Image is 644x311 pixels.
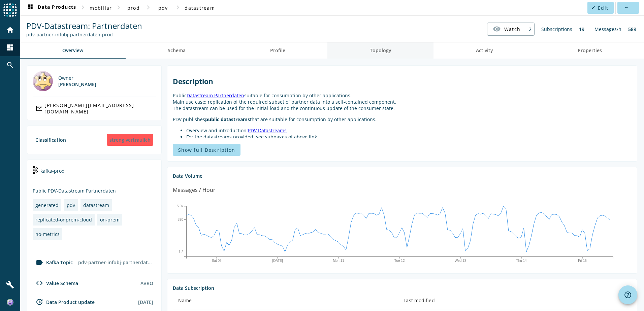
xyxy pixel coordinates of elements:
[35,104,42,112] mat-icon: mail_outline
[504,23,520,35] span: Watch
[333,259,344,263] text: Mon 11
[591,23,625,36] div: Messages/h
[173,173,632,179] div: Data Volume
[398,291,632,310] th: Last modified
[624,6,628,9] mat-icon: more_horiz
[576,23,588,36] div: 19
[186,127,632,134] li: Overview and introduction:
[75,256,156,268] div: pdv-partner-infobj-partnerdaten-prod
[79,3,87,11] mat-icon: chevron_right
[394,259,405,263] text: Tue 12
[35,231,60,237] div: no-metrics
[26,31,142,38] div: Kafka Topic: pdv-partner-infobj-partnerdaten-prod
[6,61,14,69] mat-icon: search
[115,3,123,11] mat-icon: chevron_right
[6,43,14,51] mat-icon: dashboard
[33,165,156,182] div: kafka-prod
[26,4,34,12] mat-icon: dashboard
[173,285,632,291] div: Data Subscription
[158,5,168,11] span: pdv
[178,218,183,221] text: 590
[24,2,79,14] button: Data Products
[35,258,43,267] mat-icon: label
[107,134,153,146] div: streng vertraulich
[205,116,250,123] strong: public datastreams
[33,258,73,267] div: Kafka Topic
[173,291,398,310] th: Name
[272,259,283,263] text: [DATE]
[591,6,595,9] mat-icon: edit
[35,202,59,208] div: generated
[35,216,92,223] div: replicated-onprem-cloud
[6,26,14,34] mat-icon: home
[487,23,526,35] button: Watch
[625,23,640,36] div: 589
[578,48,602,53] span: Properties
[598,5,608,11] span: Edit
[624,291,632,299] mat-icon: help_outline
[182,2,218,14] button: datastream
[83,202,109,208] div: datastream
[476,48,493,53] span: Activity
[493,25,501,33] mat-icon: visibility
[174,3,182,11] mat-icon: chevron_right
[67,202,75,208] div: pdv
[455,259,466,263] text: Wed 13
[140,280,153,286] div: AVRO
[173,116,632,123] p: PDV publishes that are suitable for consumption by other applications.
[179,250,183,254] text: 1.2
[123,2,144,14] button: prod
[127,5,140,11] span: prod
[173,92,632,111] p: Public suitable for consumption by other applications. Main use case: replication of the required...
[173,77,632,86] h2: Description
[248,127,287,134] a: PDV Datastreams
[173,186,216,194] div: Messages / Hour
[370,48,391,53] span: Topology
[6,281,14,289] mat-icon: build
[187,92,244,99] a: Datastream Partnerdaten
[44,102,153,115] div: [PERSON_NAME][EMAIL_ADDRESS][DOMAIN_NAME]
[526,23,534,35] div: 2
[58,75,96,81] div: Owner
[35,298,43,306] mat-icon: update
[33,166,38,174] img: kafka-prod
[152,2,174,14] button: pdv
[33,187,156,194] div: Public PDV-Datastream Partnerdaten
[35,137,66,143] div: Classification
[26,20,142,31] span: PDV-Datastream: Partnerdaten
[33,71,53,91] img: Bernhard Krenger
[33,102,156,114] a: [PERSON_NAME][EMAIL_ADDRESS][DOMAIN_NAME]
[516,259,527,263] text: Thu 14
[62,48,83,53] span: Overview
[270,48,285,53] span: Profile
[212,259,222,263] text: Sat 09
[3,3,17,17] img: spoud-logo.svg
[33,298,95,306] div: Data Product update
[138,299,153,305] div: [DATE]
[26,4,76,12] span: Data Products
[7,299,13,306] img: e4dac9d46c0f05edb672cbb5a384ad40
[587,2,614,14] button: Edit
[177,204,184,208] text: 5.9k
[100,216,120,223] div: on-prem
[144,3,152,11] mat-icon: chevron_right
[185,5,215,11] span: datastream
[168,48,186,53] span: Schema
[58,81,96,88] div: [PERSON_NAME]
[538,23,576,36] div: Subscriptions
[173,144,240,156] button: Show full Description
[33,279,78,287] div: Value Schema
[87,2,115,14] button: mobiliar
[90,5,112,11] span: mobiliar
[186,134,632,140] li: For the datastreams provided, see subpages of above link
[178,147,235,153] span: Show full Description
[578,259,587,263] text: Fri 15
[35,279,43,287] mat-icon: code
